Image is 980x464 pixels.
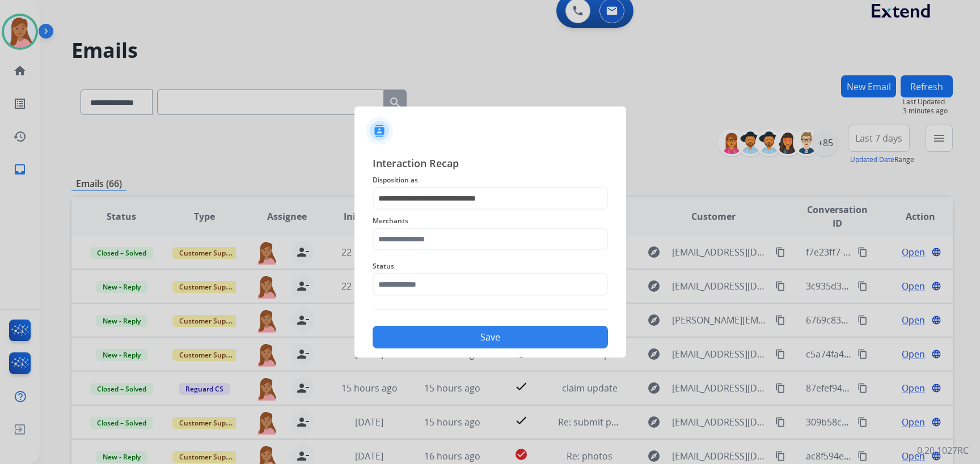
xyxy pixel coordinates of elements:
span: Merchants [373,214,608,228]
img: contact-recap-line.svg [373,309,608,310]
span: Status [373,259,608,273]
span: Disposition as [373,173,608,187]
p: 0.20.1027RC [917,444,969,457]
span: Interaction Recap [373,155,608,173]
button: Save [373,326,608,348]
img: contactIcon [366,117,393,144]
